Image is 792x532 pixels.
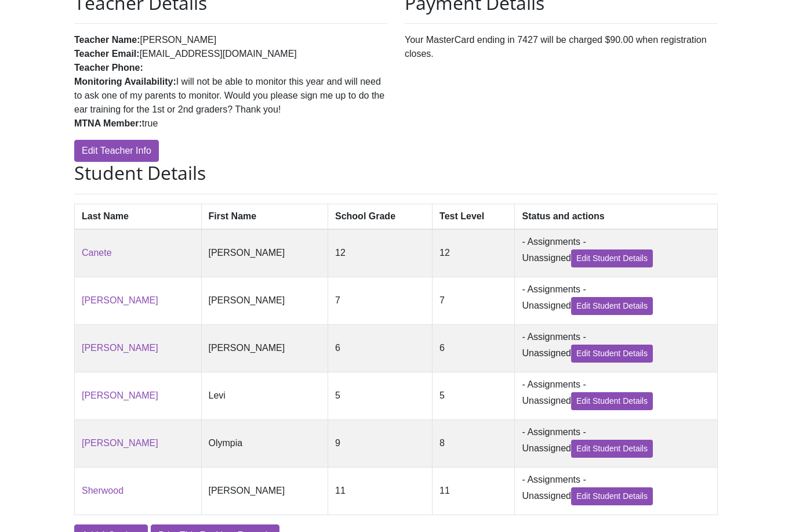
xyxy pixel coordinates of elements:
[515,229,718,277] td: - Assignments - Unassigned
[74,33,387,47] li: [PERSON_NAME]
[201,277,328,324] td: [PERSON_NAME]
[328,419,433,467] td: 9
[515,372,718,419] td: - Assignments - Unassigned
[515,467,718,515] td: - Assignments - Unassigned
[571,297,653,315] a: Edit Student Details
[515,419,718,467] td: - Assignments - Unassigned
[571,392,653,410] a: Edit Student Details
[433,229,515,277] td: 12
[74,118,142,128] strong: MTNA Member:
[74,63,143,73] strong: Teacher Phone:
[74,47,387,61] li: [EMAIL_ADDRESS][DOMAIN_NAME]
[74,77,176,86] strong: Monitoring Availability:
[328,229,433,277] td: 12
[433,277,515,324] td: 7
[74,162,718,184] h2: Student Details
[571,440,653,458] a: Edit Student Details
[201,229,328,277] td: [PERSON_NAME]
[571,487,653,505] a: Edit Student Details
[433,204,515,229] th: Test Level
[433,419,515,467] td: 8
[74,49,140,59] strong: Teacher Email:
[74,117,387,131] li: true
[82,295,158,305] a: [PERSON_NAME]
[328,372,433,419] td: 5
[82,343,158,353] a: [PERSON_NAME]
[201,372,328,419] td: Levi
[74,140,159,162] a: Edit Teacher Info
[515,204,718,229] th: Status and actions
[82,390,158,400] a: [PERSON_NAME]
[571,249,653,267] a: Edit Student Details
[201,204,328,229] th: First Name
[328,467,433,515] td: 11
[515,277,718,324] td: - Assignments - Unassigned
[74,75,387,117] li: I will not be able to monitor this year and will need to ask one of my parents to monitor. Would ...
[82,438,158,448] a: [PERSON_NAME]
[328,277,433,324] td: 7
[515,324,718,372] td: - Assignments - Unassigned
[82,486,123,495] a: Sherwood
[433,324,515,372] td: 6
[328,324,433,372] td: 6
[201,324,328,372] td: [PERSON_NAME]
[74,35,140,45] strong: Teacher Name:
[433,467,515,515] td: 11
[328,204,433,229] th: School Grade
[201,467,328,515] td: [PERSON_NAME]
[75,204,202,229] th: Last Name
[82,248,112,258] a: Canete
[571,345,653,363] a: Edit Student Details
[433,372,515,419] td: 5
[201,419,328,467] td: Olympia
